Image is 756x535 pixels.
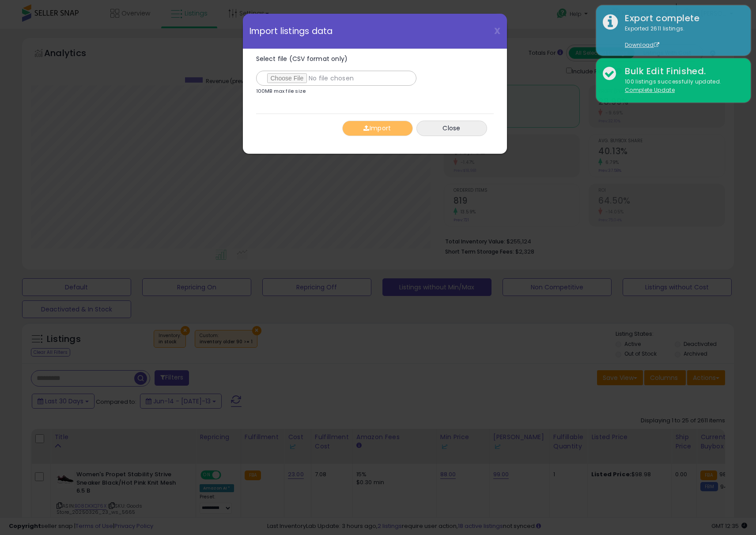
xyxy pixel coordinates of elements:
a: Download [625,41,659,49]
span: Select file (CSV format only) [256,54,348,63]
u: Complete Update [625,86,675,94]
div: Bulk Edit Finished. [618,65,744,78]
p: 100MB max file size [256,89,306,94]
span: Import listings data [249,27,333,35]
button: Close [416,121,487,136]
div: Exported 2611 listings. [618,25,744,49]
span: X [494,25,500,37]
div: Export complete [618,12,744,25]
button: Import [342,121,413,136]
div: 100 listings successfully updated. [618,78,744,94]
